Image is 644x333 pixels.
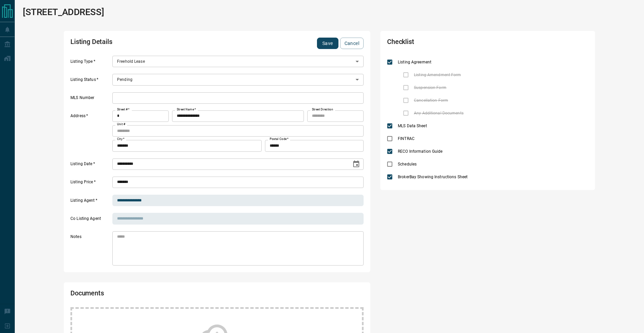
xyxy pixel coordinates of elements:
span: Listing Amendment Form [412,72,463,78]
button: Choose date, selected date is Aug 14, 2025 [350,157,363,171]
label: Street Name [177,107,196,112]
label: Unit # [117,122,125,127]
label: Notes [70,234,111,266]
label: Listing Type [70,59,111,67]
label: Address [70,113,111,151]
span: MLS Data Sheet [396,123,429,129]
span: Cancellation Form [412,97,450,103]
span: FINTRAC [396,136,416,142]
label: Listing Date [70,161,111,170]
button: Cancel [340,38,364,49]
label: Listing Price [70,179,111,188]
label: Street # [117,107,129,112]
h2: Listing Details [70,38,246,49]
h2: Checklist [387,38,508,49]
span: BrokerBay Showing Instructions Sheet [396,174,469,180]
div: Pending [112,74,364,85]
button: Save [317,38,338,49]
label: Co Listing Agent [70,216,111,225]
label: Listing Status [70,77,111,86]
span: Listing Agreement [396,59,433,65]
label: Postal Code [270,137,288,141]
h1: [STREET_ADDRESS] [23,7,104,17]
label: Listing Agent [70,198,111,206]
span: RECO Information Guide [396,148,444,154]
h2: Documents [70,289,246,300]
label: MLS Number [70,95,111,104]
label: Street Direction [312,107,333,112]
span: Suspension Form [412,85,448,91]
span: Any Additional Documents [412,110,465,116]
div: Freehold Lease [112,56,364,67]
label: City [117,137,124,141]
span: Schedules [396,161,418,167]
